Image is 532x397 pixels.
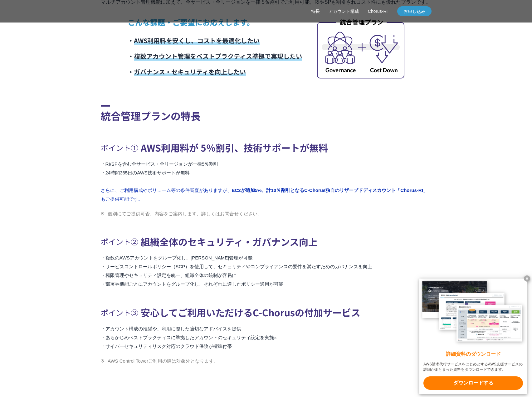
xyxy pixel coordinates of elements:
a: 詳細資料のダウンロード AWS請求代行サービスをはじめとするAWS支援サービスの詳細がまとまった資料をダウンロードできます。 ダウンロードする [419,279,527,394]
li: 部署や機能ごとにアカウントをグループ化し、それぞれに適したポリシー適用が可能 [101,280,432,289]
small: ※ [274,336,277,340]
span: ポイント③ [101,305,138,319]
h3: 組織全体のセキュリティ・ガバナンス向上 [101,233,432,251]
a: Chorus-RI [368,8,388,15]
h3: AWS利用料が 5％割引、技術サポートが無料 [101,139,432,157]
li: 権限管理やセキュリティ設定を統一、組織全体の統制が容易に [101,271,432,280]
span: AWS利用料を安くし、コストを最適化したい [134,36,260,45]
a: お申し込み [397,6,432,16]
span: 複数アカウント管理をベストプラクティス準拠で実現したい [134,52,302,61]
li: ・ [128,64,302,80]
li: アカウント構成の推奨や、利用に際した適切なアドバイスを提供 [101,324,432,333]
li: 24時間365日のAWS技術サポートが無料 [101,168,432,177]
li: サービスコントロールポリシー（SCP）を使用して、セキュリティやコンプライアンスの要件を満たすためのガバナンスを向上 [101,262,432,271]
a: 特長 [311,8,320,15]
x-t: ダウンロードする [423,376,523,390]
span: ポイント② [101,234,138,249]
span: ガバナンス・セキュリティを向上したい [134,67,246,76]
li: あらかじめベストプラクティスに準拠したアカウントのセキュリティ設定を実施 [101,333,432,342]
strong: EC2が追加5%、計10％割引となるC-Chorus独自のリザーブドディスカウント「Chorus-RI」 [232,188,428,193]
img: 統合管理プラン_内容イメージ [317,18,404,78]
span: ポイント① [101,141,138,155]
li: さらに、ご利用構成やボリューム等の条件審査がありますが、 もご提供可能です。 [101,186,432,204]
li: 複数のAWSアカウントをグループ化し、[PERSON_NAME]管理が可能 [101,254,432,262]
li: RI/SPを含む全サービス・全リージョンが一律5％割引 [101,160,432,168]
li: AWS Control Towerご利用の際は対象外となります。 [101,357,432,365]
span: お申し込み [397,8,432,15]
a: アカウント構成 [329,8,359,15]
x-t: 詳細資料のダウンロード [423,351,523,358]
h2: 統合管理プランの特長 [101,105,432,123]
p: こんな課題・ご要望にお応えします。 [128,17,302,28]
li: ・ [128,33,302,48]
li: ・ [128,48,302,64]
h3: 安心してご利用いただけるC-Chorusの付加サービス [101,304,432,321]
x-t: AWS請求代行サービスをはじめとするAWS支援サービスの詳細がまとまった資料をダウンロードできます。 [423,362,523,372]
li: サイバーセキュリティリスク対応のクラウド保険が標準付帯 [101,342,432,351]
li: 個別にてご提供可否、内容をご案内します、詳しくはお問合せください。 [101,210,432,218]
